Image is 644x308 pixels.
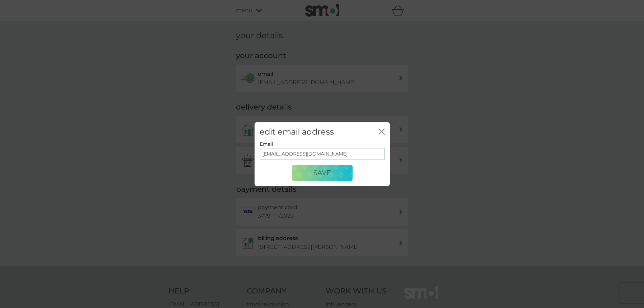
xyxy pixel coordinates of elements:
[260,148,385,160] input: Email
[313,169,331,177] span: Save
[260,142,385,147] div: Email
[292,165,353,181] button: Save
[260,127,334,137] h2: edit email address
[379,128,385,136] button: close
